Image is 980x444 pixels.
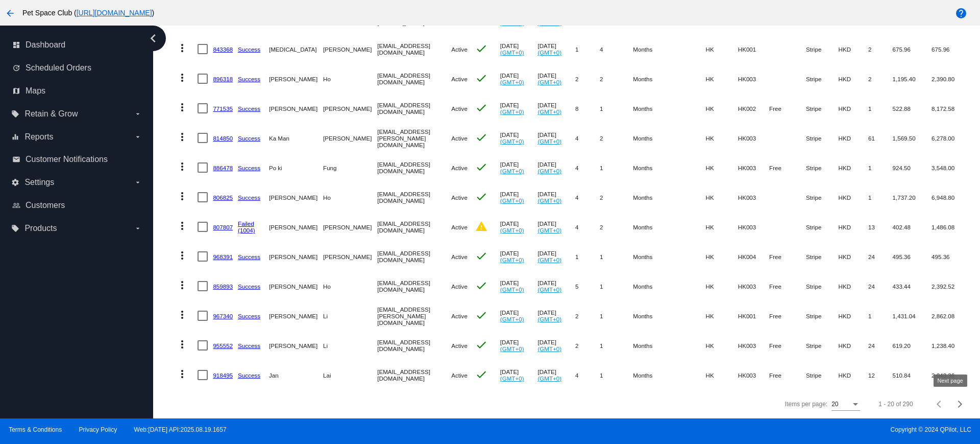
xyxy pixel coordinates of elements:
[145,30,161,46] i: chevron_left
[12,201,20,209] i: people_outline
[79,426,117,433] a: Privacy Policy
[955,7,967,19] mat-icon: help
[500,360,538,390] mat-cell: [DATE]
[806,64,838,94] mat-cell: Stripe
[806,301,838,331] mat-cell: Stripe
[500,197,524,204] a: (GMT+0)
[323,360,377,390] mat-cell: Lai
[24,132,53,142] span: Reports
[77,9,152,17] a: [URL][DOMAIN_NAME]
[806,331,838,360] mat-cell: Stripe
[769,331,806,360] mat-cell: Free
[475,161,487,173] mat-icon: check
[134,426,227,433] a: Web:[DATE] API:2025.08.19.1657
[323,331,377,360] mat-cell: Li
[26,86,45,96] span: Maps
[806,123,838,153] mat-cell: Stripe
[213,194,233,201] a: 806825
[706,242,738,271] mat-cell: HK
[932,331,969,360] mat-cell: 1,238.40
[213,105,233,112] a: 771535
[537,316,561,322] a: (GMT+0)
[831,401,838,408] span: 20
[451,165,468,171] span: Active
[537,197,561,204] a: (GMT+0)
[738,212,769,242] mat-cell: HK003
[769,360,806,390] mat-cell: Free
[575,331,600,360] mat-cell: 2
[377,331,451,360] mat-cell: [EMAIL_ADDRESS][DOMAIN_NAME]
[176,309,188,321] mat-icon: more_vert
[537,227,561,233] a: (GMT+0)
[475,220,487,232] mat-icon: warning
[269,212,323,242] mat-cell: [PERSON_NAME]
[500,271,538,301] mat-cell: [DATE]
[537,138,561,145] a: (GMT+0)
[868,331,892,360] mat-cell: 24
[11,110,19,118] i: local_offer
[839,182,869,212] mat-cell: HKD
[12,37,142,53] a: dashboard Dashboard
[932,153,969,182] mat-cell: 3,548.00
[12,64,20,72] i: update
[500,168,524,174] a: (GMT+0)
[950,394,970,414] button: Next page
[769,301,806,331] mat-cell: Free
[839,301,869,331] mat-cell: HKD
[213,253,233,260] a: 968391
[706,331,738,360] mat-cell: HK
[213,76,233,82] a: 896318
[213,283,233,290] a: 859893
[575,182,600,212] mat-cell: 4
[868,64,892,94] mat-cell: 2
[839,34,869,64] mat-cell: HKD
[839,212,869,242] mat-cell: HKD
[868,271,892,301] mat-cell: 24
[134,224,142,232] i: arrow_drop_down
[575,94,600,123] mat-cell: 8
[633,153,668,182] mat-cell: Months
[176,160,188,173] mat-icon: more_vert
[537,49,561,56] a: (GMT+0)
[600,212,633,242] mat-cell: 2
[537,79,561,85] a: (GMT+0)
[176,279,188,291] mat-icon: more_vert
[12,87,20,95] i: map
[868,242,892,271] mat-cell: 24
[575,123,600,153] mat-cell: 4
[238,105,260,112] a: Success
[213,313,233,319] a: 967340
[238,194,260,201] a: Success
[377,242,451,271] mat-cell: [EMAIL_ADDRESS][DOMAIN_NAME]
[537,212,575,242] mat-cell: [DATE]
[11,224,19,232] i: local_offer
[323,212,377,242] mat-cell: [PERSON_NAME]
[537,34,575,64] mat-cell: [DATE]
[213,372,233,379] a: 918495
[537,242,575,271] mat-cell: [DATE]
[893,212,932,242] mat-cell: 402.48
[893,182,932,212] mat-cell: 1,737.20
[238,342,260,349] a: Success
[213,165,233,171] a: 886478
[26,155,108,164] span: Customer Notifications
[600,360,633,390] mat-cell: 1
[134,110,142,118] i: arrow_drop_down
[868,34,892,64] mat-cell: 2
[932,123,969,153] mat-cell: 6,278.00
[269,182,323,212] mat-cell: [PERSON_NAME]
[500,375,524,382] a: (GMT+0)
[932,212,969,242] mat-cell: 1,486.08
[12,41,20,49] i: dashboard
[451,194,468,201] span: Active
[633,94,668,123] mat-cell: Months
[600,242,633,271] mat-cell: 1
[575,271,600,301] mat-cell: 5
[537,64,575,94] mat-cell: [DATE]
[475,102,487,114] mat-icon: check
[500,108,524,115] a: (GMT+0)
[475,72,487,84] mat-icon: check
[238,283,260,290] a: Success
[575,301,600,331] mat-cell: 2
[377,64,451,94] mat-cell: [EMAIL_ADDRESS][DOMAIN_NAME]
